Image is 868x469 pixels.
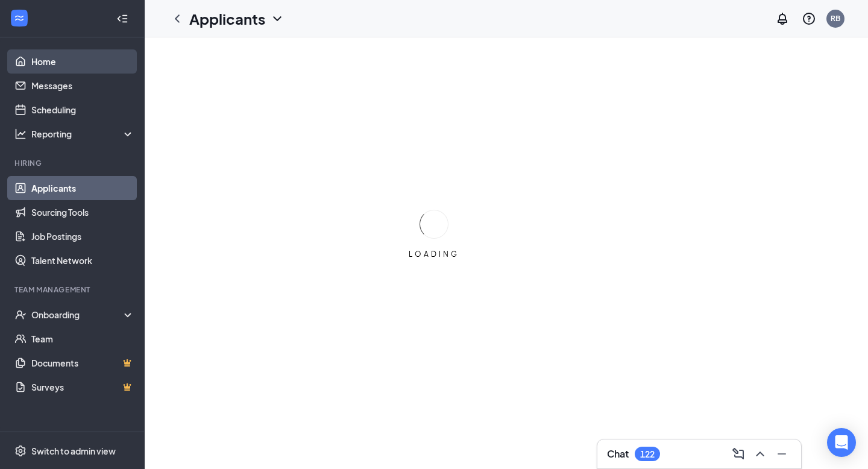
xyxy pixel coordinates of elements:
[14,128,27,140] svg: Analysis
[14,309,27,321] svg: UserCheck
[31,224,134,248] a: Job Postings
[31,248,134,272] a: Talent Network
[31,351,134,375] a: DocumentsCrown
[31,176,134,200] a: Applicants
[827,428,856,457] div: Open Intercom Messenger
[31,49,134,74] a: Home
[31,98,134,122] a: Scheduling
[775,11,790,26] svg: Notifications
[640,449,655,459] div: 122
[31,200,134,224] a: Sourcing Tools
[31,327,134,351] a: Team
[731,447,746,461] svg: ComposeMessage
[772,444,791,464] button: Minimize
[13,12,25,24] svg: WorkstreamLogo
[270,11,285,26] svg: ChevronDown
[14,445,27,457] svg: Settings
[729,444,748,464] button: ComposeMessage
[14,158,132,168] div: Hiring
[116,13,128,25] svg: Collapse
[31,74,134,98] a: Messages
[31,375,134,399] a: SurveysCrown
[753,447,767,461] svg: ChevronUp
[831,13,840,24] div: RB
[750,444,770,464] button: ChevronUp
[14,285,132,295] div: Team Management
[802,11,816,26] svg: QuestionInfo
[31,128,135,140] div: Reporting
[31,309,124,321] div: Onboarding
[170,11,184,26] svg: ChevronLeft
[775,447,789,461] svg: Minimize
[189,8,265,29] h1: Applicants
[607,447,629,461] h3: Chat
[404,249,464,259] div: LOADING
[31,445,116,457] div: Switch to admin view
